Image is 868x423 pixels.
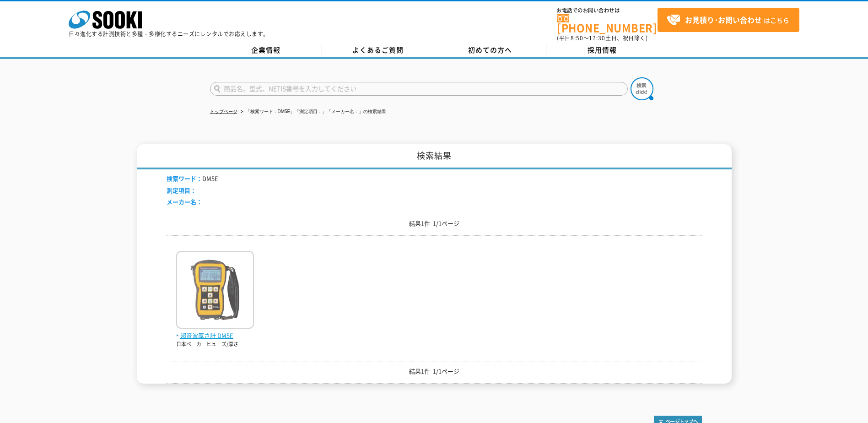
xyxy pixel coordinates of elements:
span: 超音波厚さ計 DM5E [176,331,254,341]
span: 測定項目： [167,186,196,195]
span: はこちら [667,13,789,27]
img: DM5E [176,251,254,331]
input: 商品名、型式、NETIS番号を入力してください [210,82,628,96]
a: お見積り･お問い合わせはこちら [658,8,799,32]
p: 日本ベーカーヒューズ/厚さ [176,341,254,348]
a: [PHONE_NUMBER] [557,14,658,33]
span: 初めての方へ [468,45,512,55]
span: メーカー名： [167,197,202,206]
a: 超音波厚さ計 DM5E [176,321,254,341]
h1: 検索結果 [137,144,732,169]
span: 検索ワード： [167,174,202,183]
a: 企業情報 [210,43,322,57]
p: 結果1件 1/1ページ [167,367,702,376]
li: 「検索ワード：DM5E」「測定項目：」「メーカー名：」の検索結果 [239,107,387,117]
p: 結果1件 1/1ページ [167,219,702,228]
span: 8:50 [571,34,583,42]
a: 採用情報 [546,43,658,57]
span: (平日 ～ 土日、祝日除く) [557,34,647,42]
strong: お見積り･お問い合わせ [685,14,762,25]
a: 初めての方へ [434,43,546,57]
p: 日々進化する計測技術と多種・多様化するニーズにレンタルでお応えします。 [69,31,269,37]
a: よくあるご質問 [322,43,434,57]
img: btn_search.png [631,77,653,100]
li: DM5E [167,174,218,184]
a: トップページ [210,109,237,114]
span: 17:30 [589,34,605,42]
span: お電話でのお問い合わせは [557,8,658,13]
